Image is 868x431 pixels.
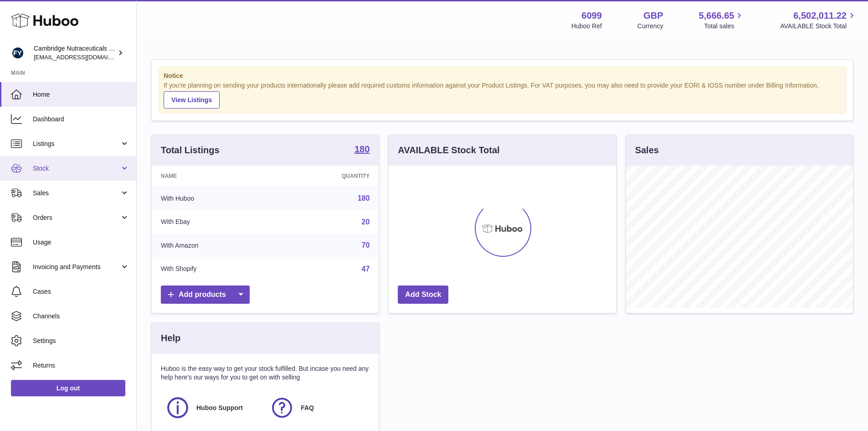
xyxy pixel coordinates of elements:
strong: GBP [643,10,663,22]
a: FAQ [270,395,365,420]
span: Invoicing and Payments [33,263,120,271]
span: AVAILABLE Stock Total [780,22,857,31]
div: Cambridge Nutraceuticals Ltd [34,44,116,62]
td: With Huboo [152,187,276,210]
a: Log out [11,380,125,396]
a: Huboo Support [165,395,261,420]
span: Orders [33,213,120,222]
span: Listings [33,140,120,148]
span: Total sales [704,22,745,31]
h3: AVAILABLE Stock Total [398,144,499,156]
h3: Sales [635,144,659,156]
th: Name [152,166,276,187]
a: Add Stock [398,286,448,304]
span: Cases [33,287,129,296]
strong: Notice [164,72,841,80]
span: Returns [33,361,129,370]
strong: 180 [354,145,370,154]
span: Huboo Support [196,404,243,412]
span: Home [33,90,129,99]
span: 5,666.65 [699,10,734,22]
td: With Ebay [152,210,276,234]
a: 6,502,011.22 AVAILABLE Stock Total [780,10,857,31]
span: [EMAIL_ADDRESS][DOMAIN_NAME] [34,53,134,61]
a: 5,666.65 Total sales [699,10,745,31]
a: 47 [362,265,370,273]
span: Channels [33,312,129,321]
div: Huboo Ref [571,22,602,31]
span: Dashboard [33,115,129,124]
p: Huboo is the easy way to get your stock fulfilled. But incase you need any help here's our ways f... [161,364,370,382]
td: With Amazon [152,234,276,257]
a: Add products [161,286,250,304]
img: huboo@camnutra.com [11,46,25,60]
span: FAQ [301,404,314,412]
td: With Shopify [152,257,276,281]
a: 70 [362,241,370,249]
span: 6,502,011.22 [793,10,847,22]
strong: 6099 [581,10,602,22]
h3: Help [161,332,180,344]
a: 180 [358,194,370,202]
span: Settings [33,337,129,345]
span: Sales [33,189,120,197]
span: Stock [33,164,120,173]
span: Usage [33,238,129,247]
th: Quantity [276,166,379,187]
h3: Total Listings [161,144,220,156]
div: If you're planning on sending your products internationally please add required customs informati... [164,81,841,109]
a: 20 [362,218,370,226]
a: 180 [354,145,370,156]
div: Currency [637,22,663,31]
a: View Listings [164,91,220,109]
